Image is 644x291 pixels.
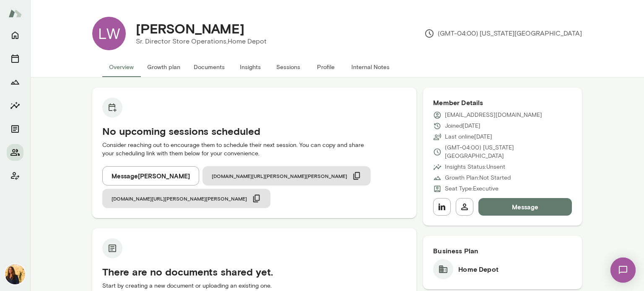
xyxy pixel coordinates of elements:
[136,36,267,46] p: Sr. Director Store Operations, Home Depot
[140,57,187,77] button: Growth plan
[112,195,247,202] span: [DOMAIN_NAME][URL][PERSON_NAME][PERSON_NAME]
[269,57,307,77] button: Sessions
[433,98,572,108] h6: Member Details
[102,166,199,185] button: Message[PERSON_NAME]
[212,173,347,179] span: [DOMAIN_NAME][URL][PERSON_NAME][PERSON_NAME]
[92,17,126,50] div: LW
[445,122,480,130] p: Joined [DATE]
[7,97,23,114] button: Insights
[7,144,23,161] button: Members
[424,28,582,39] p: (GMT-04:00) [US_STATE][GEOGRAPHIC_DATA]
[445,111,542,119] p: [EMAIL_ADDRESS][DOMAIN_NAME]
[345,57,396,77] button: Internal Notes
[7,27,23,44] button: Home
[445,144,572,160] p: (GMT-04:00) [US_STATE][GEOGRAPHIC_DATA]
[203,166,371,185] button: [DOMAIN_NAME][URL][PERSON_NAME][PERSON_NAME]
[102,141,406,158] p: Consider reaching out to encourage them to schedule their next session. You can copy and share yo...
[102,189,270,208] button: [DOMAIN_NAME][URL][PERSON_NAME][PERSON_NAME]
[7,50,23,67] button: Sessions
[433,246,572,256] h6: Business Plan
[445,174,511,182] p: Growth Plan: Not Started
[7,167,23,184] button: Client app
[5,264,25,284] img: Sheri DeMario
[478,198,572,216] button: Message
[102,282,406,290] p: Start by creating a new document or uploading an existing one.
[307,57,345,77] button: Profile
[231,57,269,77] button: Insights
[445,133,492,141] p: Last online [DATE]
[458,264,499,274] h6: Home Depot
[7,121,23,137] button: Documents
[102,265,406,278] h5: There are no documents shared yet.
[445,163,505,171] p: Insights Status: Unsent
[136,21,244,36] h4: [PERSON_NAME]
[187,57,231,77] button: Documents
[102,57,140,77] button: Overview
[8,5,22,21] img: Mento
[445,185,499,193] p: Seat Type: Executive
[7,74,23,90] button: Growth Plan
[102,124,406,138] h5: No upcoming sessions scheduled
